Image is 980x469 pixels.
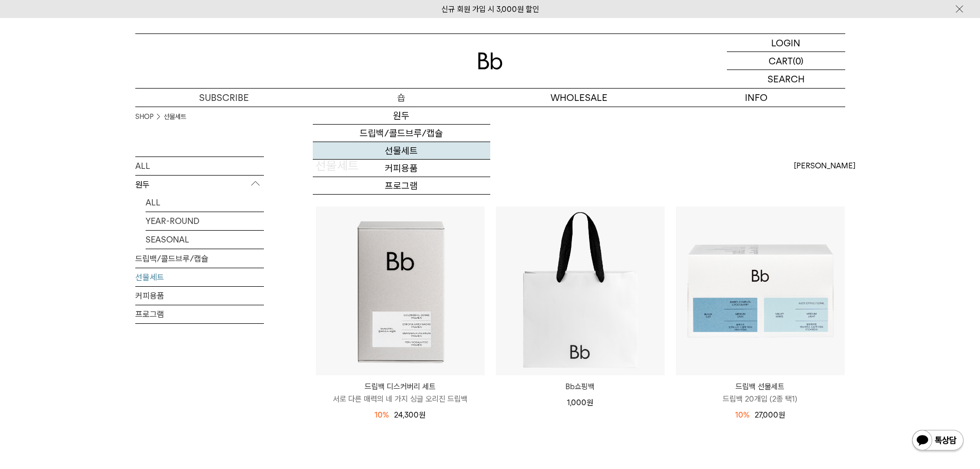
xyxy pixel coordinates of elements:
[313,160,490,177] a: 커피용품
[911,429,965,454] img: 카카오톡 채널 1:1 채팅 버튼
[794,160,856,172] span: [PERSON_NAME]
[793,52,804,70] p: (0)
[164,112,186,122] a: 선물세트
[496,380,665,393] a: Bb쇼핑백
[676,393,845,405] p: 드립백 20개입 (2종 택1)
[316,206,485,375] img: 드립백 디스커버리 세트
[135,305,264,323] a: 프로그램
[441,5,539,14] a: 신규 회원 가입 시 3,000원 할인
[490,89,668,107] p: WHOLESALE
[135,268,264,286] a: 선물세트
[135,112,153,122] a: SHOP
[727,34,845,52] a: LOGIN
[146,231,264,249] a: SEASONAL
[316,393,485,405] p: 서로 다른 매력의 네 가지 싱글 오리진 드립백
[135,250,264,268] a: 드립백/콜드브루/캡슐
[316,380,485,405] a: 드립백 디스커버리 세트 서로 다른 매력의 네 가지 싱글 오리진 드립백
[771,34,800,51] p: LOGIN
[778,410,785,420] span: 원
[676,206,845,375] img: 드립백 선물세트
[313,142,490,160] a: 선물세트
[135,176,264,194] p: 원두
[727,52,845,70] a: CART (0)
[676,380,845,393] p: 드립백 선물세트
[735,409,750,421] div: 10%
[496,206,665,375] img: Bb쇼핑백
[567,398,593,407] span: 1,000
[146,194,264,212] a: ALL
[394,410,425,420] span: 24,300
[313,89,490,107] a: 숍
[146,212,264,230] a: YEAR-ROUND
[375,409,389,421] div: 10%
[769,52,793,70] p: CART
[313,125,490,142] a: 드립백/콜드브루/캡슐
[755,410,785,420] span: 27,000
[135,157,264,175] a: ALL
[768,70,805,88] p: SEARCH
[135,287,264,305] a: 커피용품
[676,380,845,405] a: 드립백 선물세트 드립백 20개입 (2종 택1)
[313,107,490,125] a: 원두
[316,380,485,393] p: 드립백 디스커버리 세트
[135,89,313,107] a: SUBSCRIBE
[313,177,490,195] a: 프로그램
[478,53,503,70] img: 로고
[419,410,425,420] span: 원
[586,398,593,407] span: 원
[668,89,845,107] p: INFO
